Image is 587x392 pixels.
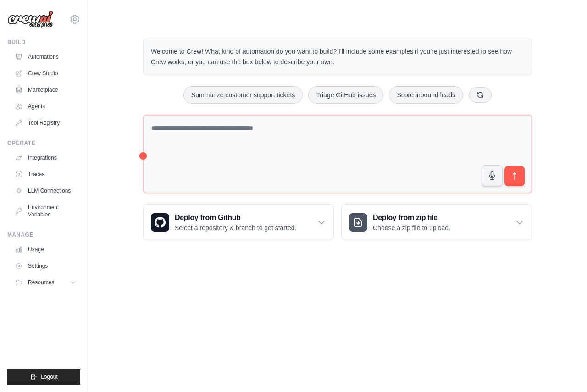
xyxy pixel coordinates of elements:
a: Environment Variables [11,200,80,222]
a: Traces [11,167,80,182]
h3: Deploy from Github [175,212,296,223]
div: Build [7,39,80,46]
a: Tool Registry [11,116,80,130]
p: Welcome to Crew! What kind of automation do you want to build? I'll include some examples if you'... [151,46,524,67]
a: Automations [11,50,80,64]
p: Select a repository & branch to get started. [175,223,296,232]
a: Agents [11,99,80,114]
a: Usage [11,242,80,257]
a: Crew Studio [11,66,80,81]
span: Resources [28,279,54,286]
a: Marketplace [11,83,80,97]
div: Manage [7,231,80,238]
a: Settings [11,259,80,273]
h3: Deploy from zip file [373,212,450,223]
button: Resources [11,275,80,290]
p: Choose a zip file to upload. [373,223,450,232]
span: Logout [41,373,58,381]
div: Operate [7,139,80,147]
button: Summarize customer support tickets [183,86,303,104]
button: Score inbound leads [389,86,463,104]
a: Integrations [11,150,80,165]
button: Logout [7,369,80,385]
button: Triage GitHub issues [308,86,383,104]
img: Logo [7,11,53,28]
a: LLM Connections [11,183,80,198]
